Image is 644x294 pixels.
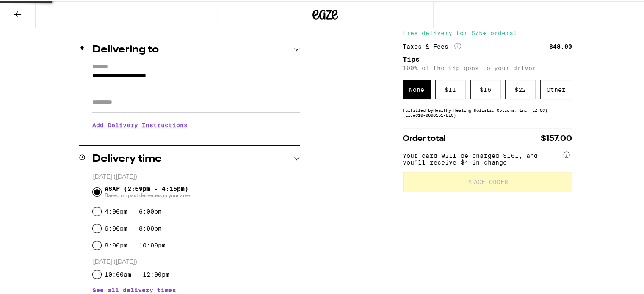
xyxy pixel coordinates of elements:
h5: Tips [403,55,572,62]
label: 8:00pm - 10:00pm [105,241,166,247]
button: Place Order [403,170,572,191]
span: Place Order [466,178,508,184]
button: See all delivery times [92,286,176,292]
div: Fulfilled by Healthy Healing Holistic Options, Inc (EZ OC) (Lic# C10-0000151-LIC ) [403,106,572,116]
h2: Delivery time [92,153,162,163]
span: ASAP (2:59pm - 4:15pm) [105,184,191,198]
span: Order total [403,134,446,141]
span: $157.00 [541,134,572,141]
p: [DATE] ([DATE]) [93,257,300,265]
div: $ 22 [505,79,535,98]
span: Based on past deliveries in your area [105,191,191,198]
h2: Delivering to [92,44,159,54]
p: We'll contact you at [PHONE_NUMBER] when we arrive [92,134,300,140]
div: $48.00 [549,42,572,48]
div: $ 16 [470,79,500,98]
div: Free delivery for $75+ orders! [403,29,572,35]
label: 4:00pm - 6:00pm [105,207,162,214]
div: $ 11 [435,79,465,98]
p: [DATE] ([DATE]) [93,172,300,180]
label: 6:00pm - 8:00pm [105,224,162,231]
label: 10:00am - 12:00pm [105,270,169,277]
div: None [403,79,431,98]
p: 100% of the tip goes to your driver [403,63,572,70]
span: Your card will be charged $161, and you’ll receive $4 in change [403,148,562,165]
h3: Add Delivery Instructions [92,114,300,134]
div: Taxes & Fees [403,41,461,49]
div: Other [540,79,572,98]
